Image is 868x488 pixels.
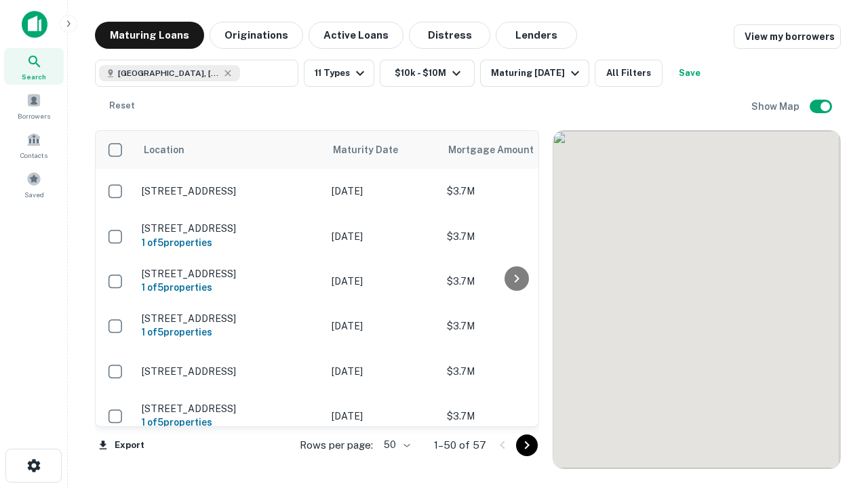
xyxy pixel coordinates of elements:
p: [STREET_ADDRESS] [142,268,318,280]
span: Location [143,142,184,158]
h6: Show Map [751,99,802,114]
a: View my borrowers [734,24,841,49]
button: Originations [210,22,303,49]
img: capitalize-icon.png [22,11,47,38]
div: Maturing [DATE] [491,65,583,81]
p: Rows per page: [300,437,373,453]
button: Maturing Loans [95,22,204,49]
a: Borrowers [4,87,64,124]
p: $3.7M [447,184,583,199]
p: [STREET_ADDRESS] [142,403,318,415]
button: 11 Types [304,60,374,87]
button: All Filters [595,60,663,87]
p: [STREET_ADDRESS] [142,365,318,378]
span: Mortgage Amount [448,142,551,158]
p: [DATE] [332,364,433,379]
p: $3.7M [447,364,583,379]
p: [STREET_ADDRESS] [142,185,318,197]
iframe: Chat Widget [800,336,868,401]
p: [DATE] [332,319,433,333]
p: [DATE] [332,229,433,244]
button: Go to next page [516,434,538,456]
p: $3.7M [447,229,583,244]
div: 0 0 [553,131,840,468]
button: Lenders [496,22,577,49]
th: Maturity Date [325,131,440,169]
p: 1–50 of 57 [434,437,486,453]
th: Location [135,131,325,169]
p: $3.7M [447,274,583,289]
span: Maturity Date [333,142,416,158]
button: $10k - $10M [380,60,475,87]
th: Mortgage Amount [440,131,589,169]
a: Search [4,48,64,85]
button: Active Loans [309,22,403,49]
a: Contacts [4,127,64,163]
span: Borrowers [18,110,50,121]
p: [DATE] [332,184,433,199]
span: Saved [24,189,44,200]
h6: 1 of 5 properties [142,235,318,250]
span: Contacts [20,150,47,161]
button: Maturing [DATE] [480,60,589,87]
h6: 1 of 5 properties [142,415,318,430]
div: 50 [378,435,412,455]
p: [STREET_ADDRESS] [142,312,318,325]
span: [GEOGRAPHIC_DATA], [GEOGRAPHIC_DATA] [118,67,220,79]
button: Reset [100,92,144,119]
p: [DATE] [332,409,433,424]
p: $3.7M [447,319,583,333]
a: Saved [4,166,64,203]
button: Export [95,435,148,455]
h6: 1 of 5 properties [142,280,318,295]
p: [DATE] [332,274,433,289]
p: $3.7M [447,409,583,424]
button: Distress [409,22,490,49]
button: Save your search to get updates of matches that match your search criteria. [668,60,711,87]
p: [STREET_ADDRESS] [142,222,318,235]
span: Search [22,71,46,82]
h6: 1 of 5 properties [142,325,318,340]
